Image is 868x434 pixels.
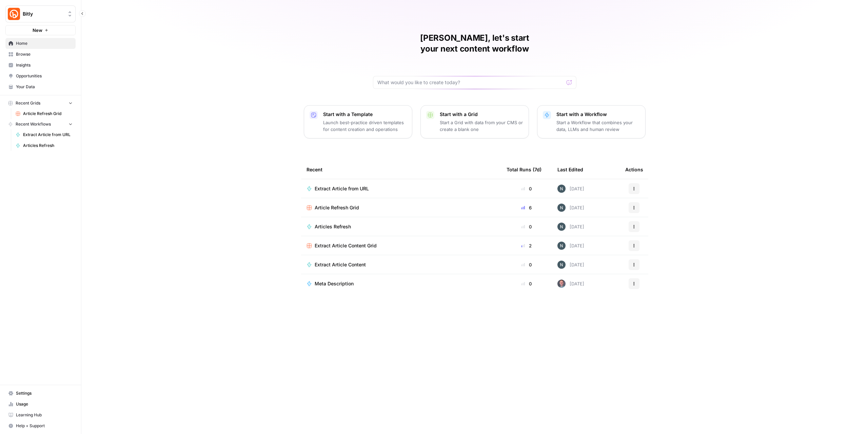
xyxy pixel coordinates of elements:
div: [DATE] [557,242,584,250]
button: Start with a GridStart a Grid with data from your CMS or create a blank one [420,105,529,138]
a: Meta Description [307,280,496,287]
a: Usage [5,399,76,410]
span: Recent Grids [16,100,40,106]
p: Start with a Grid [440,111,523,118]
div: [DATE] [557,261,584,269]
div: 0 [507,185,547,192]
span: Browse [16,51,73,57]
a: Article Refresh Grid [13,108,76,119]
button: New [5,25,76,35]
p: Start a Workflow that combines your data, LLMs and human review [556,119,640,133]
div: Total Runs (7d) [507,160,541,179]
a: Extract Article Content [307,261,496,268]
span: Articles Refresh [315,223,351,230]
span: Extract Article Content [315,261,366,268]
img: mfx9qxiwvwbk9y2m949wqpoopau8 [557,261,566,269]
a: Extract Article from URL [307,185,496,192]
button: Recent Grids [5,98,76,108]
span: Home [16,40,73,46]
span: Meta Description [315,280,354,287]
span: Recent Workflows [16,121,51,127]
span: Settings [16,390,73,396]
img: Bitly Logo [8,8,20,20]
span: Articles Refresh [23,143,73,149]
p: Start with a Template [323,111,407,118]
div: 0 [507,223,547,230]
span: Extract Article from URL [315,185,369,192]
a: Insights [5,60,76,71]
div: [DATE] [557,280,584,288]
a: Settings [5,388,76,399]
a: Extract Article from URL [13,129,76,140]
p: Start a Grid with data from your CMS or create a blank one [440,119,523,133]
button: Help + Support [5,420,76,431]
h1: [PERSON_NAME], let's start your next content workflow [373,33,576,54]
img: 7br3rge9tdzvejibewpaqucdn4rl [557,280,566,288]
a: Articles Refresh [13,140,76,151]
span: Extract Article Content Grid [315,242,377,249]
button: Workspace: Bitly [5,5,76,22]
div: 0 [507,280,547,287]
span: Help + Support [16,423,73,429]
a: Opportunities [5,71,76,81]
a: Article Refresh Grid [307,204,496,211]
div: [DATE] [557,223,584,231]
img: mfx9qxiwvwbk9y2m949wqpoopau8 [557,204,566,212]
span: Article Refresh Grid [315,204,359,211]
span: Bitly [23,11,64,17]
p: Launch best-practice driven templates for content creation and operations [323,119,407,133]
a: Browse [5,49,76,60]
img: mfx9qxiwvwbk9y2m949wqpoopau8 [557,223,566,231]
div: Last Edited [557,160,583,179]
div: Recent [307,160,496,179]
button: Recent Workflows [5,119,76,129]
div: 6 [507,204,547,211]
span: Insights [16,62,73,68]
a: Extract Article Content Grid [307,242,496,249]
button: Start with a WorkflowStart a Workflow that combines your data, LLMs and human review [537,105,646,138]
span: Extract Article from URL [23,132,73,138]
span: Usage [16,401,73,407]
a: Your Data [5,81,76,92]
div: 2 [507,242,547,249]
span: Opportunities [16,73,73,79]
a: Home [5,38,76,49]
img: mfx9qxiwvwbk9y2m949wqpoopau8 [557,242,566,250]
span: Article Refresh Grid [23,111,73,117]
div: [DATE] [557,204,584,212]
div: [DATE] [557,185,584,193]
img: mfx9qxiwvwbk9y2m949wqpoopau8 [557,185,566,193]
p: Start with a Workflow [556,111,640,118]
div: Actions [625,160,643,179]
a: Learning Hub [5,410,76,420]
input: What would you like to create today? [377,79,564,86]
span: Your Data [16,84,73,90]
span: New [33,27,42,34]
a: Articles Refresh [307,223,496,230]
button: Start with a TemplateLaunch best-practice driven templates for content creation and operations [304,105,412,138]
div: 0 [507,261,547,268]
span: Learning Hub [16,412,73,418]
